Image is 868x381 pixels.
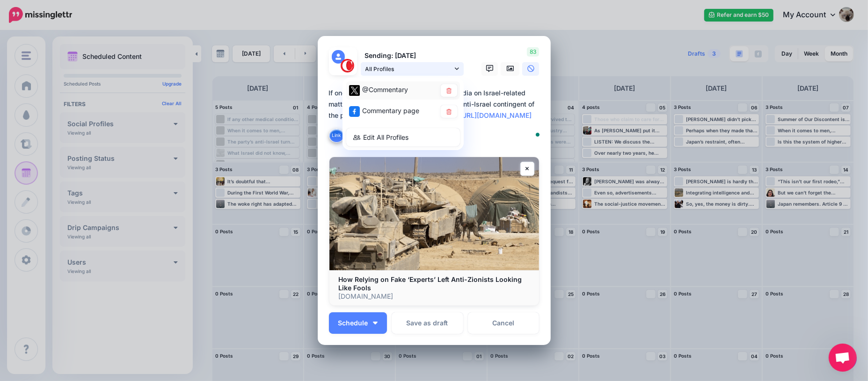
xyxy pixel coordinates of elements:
[468,312,540,334] a: Cancel
[362,86,408,93] span: @Commentary
[527,47,539,57] span: 83
[339,275,522,292] b: How Relying on Fake ‘Experts’ Left Anti-Zionists Looking Like Fools
[349,106,360,116] img: facebook-square.png
[338,320,368,326] span: Schedule
[329,87,544,144] textarea: To enrich screen reader interactions, please activate Accessibility in Grammarly extension settings
[346,128,460,146] a: Edit All Profiles
[329,129,344,143] button: Link
[329,312,387,334] button: Schedule
[361,62,464,76] a: All Profiles
[341,59,354,72] img: 291864331_468958885230530_187971914351797662_n-bsa127305.png
[339,292,530,301] p: [DOMAIN_NAME]
[361,50,464,61] p: Sending: [DATE]
[392,312,463,334] button: Save as draft
[362,107,419,115] span: Commentary page
[329,157,539,270] img: How Relying on Fake ‘Experts’ Left Anti-Zionists Looking Like Fools
[373,322,378,324] img: arrow-down-white.png
[349,85,360,95] img: twitter-square.png
[332,50,345,64] img: user_default_image.png
[365,64,452,74] span: All Profiles
[329,87,544,121] div: If one is to consume mainstream global media on Israel-related matters, one must do so responsibl...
